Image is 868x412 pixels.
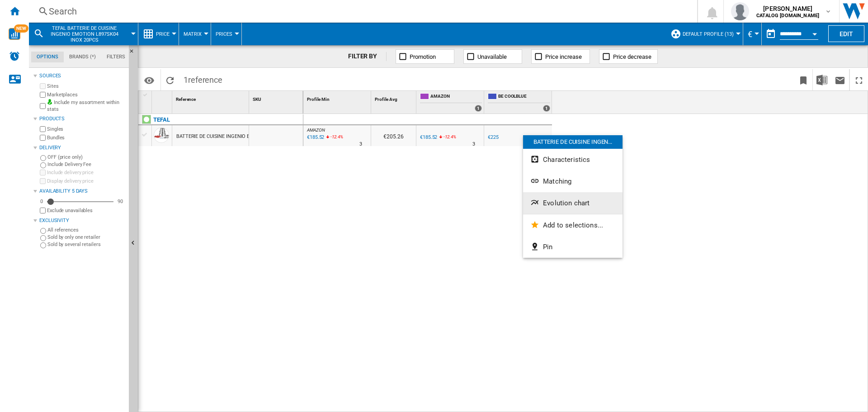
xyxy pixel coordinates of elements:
span: Add to selections... [543,221,603,229]
div: BATTERIE DE CUISINE INGEN... [523,135,623,149]
button: Pin... [523,236,623,258]
button: Add to selections... [523,214,623,236]
button: Characteristics [523,149,623,170]
button: Evolution chart [523,192,623,214]
span: Matching [543,177,571,185]
span: Pin [543,243,552,251]
button: Matching [523,170,623,192]
span: Characteristics [543,156,590,164]
span: Evolution chart [543,199,590,207]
